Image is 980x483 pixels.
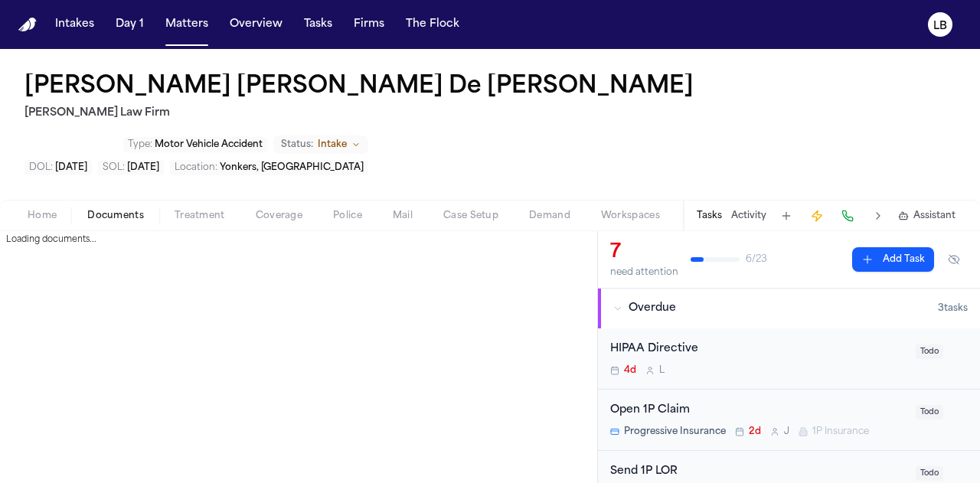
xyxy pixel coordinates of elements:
[624,426,726,438] span: Progressive Insurance
[224,11,289,38] button: Overview
[159,11,214,38] button: Matters
[731,210,766,222] button: Activity
[629,301,676,316] span: Overdue
[170,160,368,175] button: Edit Location: Yonkers, NY
[916,405,943,419] span: Todo
[98,160,164,175] button: Edit SOL: 2028-08-13
[624,364,636,377] span: 4d
[601,210,660,222] span: Workspaces
[393,210,413,222] span: Mail
[273,135,368,154] button: Change status from Intake
[916,466,943,481] span: Todo
[127,163,159,172] span: [DATE]
[109,11,150,38] button: Day 1
[837,205,858,227] button: Make a Call
[610,266,678,279] div: need attention
[443,210,498,222] span: Case Setup
[852,247,934,272] button: Add Task
[49,11,100,38] button: Intakes
[610,463,906,481] div: Send 1P LOR
[749,426,761,438] span: 2d
[298,11,338,38] button: Tasks
[281,139,313,151] span: Status:
[29,163,53,172] span: DOL :
[18,18,37,32] a: Home
[24,104,700,122] h2: [PERSON_NAME] Law Firm
[697,210,722,222] button: Tasks
[776,205,797,227] button: Add Task
[175,210,225,222] span: Treatment
[155,140,263,149] span: Motor Vehicle Accident
[898,210,955,222] button: Assistant
[938,302,968,315] span: 3 task s
[318,139,347,151] span: Intake
[256,210,302,222] span: Coverage
[746,253,767,266] span: 6 / 23
[103,163,125,172] span: SOL :
[598,328,980,390] div: Open task: HIPAA Directive
[916,344,943,359] span: Todo
[87,210,144,222] span: Documents
[28,210,57,222] span: Home
[333,210,362,222] span: Police
[610,240,678,265] div: 7
[220,163,364,172] span: Yonkers, [GEOGRAPHIC_DATA]
[659,364,665,377] span: L
[812,426,869,438] span: 1P Insurance
[175,163,217,172] span: Location :
[940,247,968,272] button: Hide completed tasks (⌘⇧H)
[18,18,37,32] img: Finch Logo
[913,210,955,222] span: Assistant
[24,160,92,175] button: Edit DOL: 2025-08-13
[348,11,390,38] button: Firms
[806,205,828,227] button: Create Immediate Task
[598,390,980,451] div: Open task: Open 1P Claim
[610,402,906,419] div: Open 1P Claim
[24,73,694,101] h1: [PERSON_NAME] [PERSON_NAME] De [PERSON_NAME]
[598,289,980,328] button: Overdue3tasks
[24,73,694,101] button: Edit matter name
[400,11,465,38] button: The Flock
[610,341,906,358] div: HIPAA Directive
[123,137,267,152] button: Edit Type: Motor Vehicle Accident
[529,210,570,222] span: Demand
[55,163,87,172] span: [DATE]
[784,426,789,438] span: J
[128,140,152,149] span: Type :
